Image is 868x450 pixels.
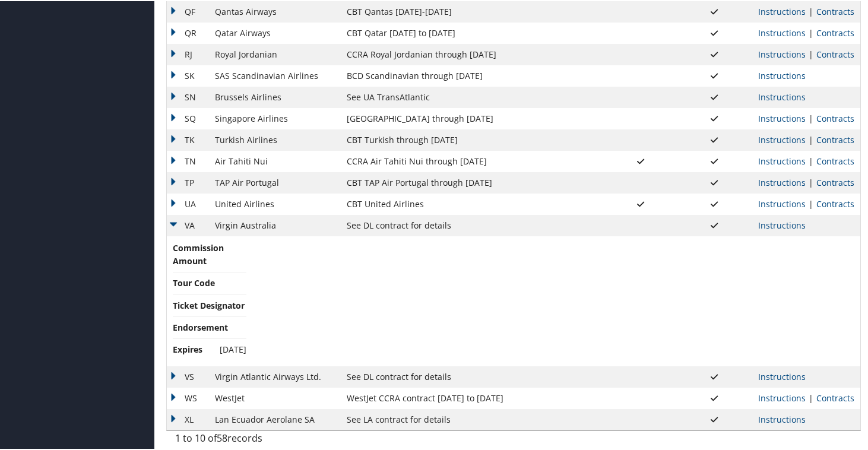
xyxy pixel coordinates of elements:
[758,5,806,16] a: View Ticketing Instructions
[209,128,341,150] td: Turkish Airlines
[341,128,604,150] td: CBT Turkish through [DATE]
[341,64,604,85] td: BCD Scandinavian through [DATE]
[167,128,209,150] td: TK
[806,133,816,144] span: |
[758,370,806,381] a: View Ticketing Instructions
[816,5,854,16] a: View Contracts
[806,154,816,166] span: |
[758,133,806,144] a: View Ticketing Instructions
[341,192,604,214] td: CBT United Airlines
[220,343,246,354] span: [DATE]
[209,192,341,214] td: United Airlines
[173,320,228,333] span: Endorsement
[341,214,604,235] td: See DL contract for details
[167,107,209,128] td: SQ
[816,197,854,208] a: View Contracts
[167,386,209,408] td: WS
[167,365,209,386] td: VS
[806,47,816,59] span: |
[341,21,604,43] td: CBT Qatar [DATE] to [DATE]
[758,90,806,102] a: View Ticketing Instructions
[167,408,209,429] td: XL
[341,408,604,429] td: See LA contract for details
[173,275,217,289] span: Tour Code
[173,342,217,355] span: Expires
[758,154,806,166] a: View Ticketing Instructions
[167,214,209,235] td: VA
[806,197,816,208] span: |
[806,391,816,403] span: |
[209,365,341,386] td: Virgin Atlantic Airways Ltd.
[816,133,854,144] a: View Contracts
[806,176,816,187] span: |
[173,298,245,311] span: Ticket Designator
[806,112,816,123] span: |
[167,171,209,192] td: TP
[209,171,341,192] td: TAP Air Portugal
[758,69,806,80] a: View Ticketing Instructions
[341,150,604,171] td: CCRA Air Tahiti Nui through [DATE]
[341,386,604,408] td: WestJet CCRA contract [DATE] to [DATE]
[167,85,209,107] td: SN
[758,112,806,123] a: View Ticketing Instructions
[341,85,604,107] td: See UA TransAtlantic
[758,218,806,230] a: View Ticketing Instructions
[209,43,341,64] td: Royal Jordanian
[209,107,341,128] td: Singapore Airlines
[209,85,341,107] td: Brussels Airlines
[816,391,854,403] a: View Contracts
[816,176,854,187] a: View Contracts
[209,150,341,171] td: Air Tahiti Nui
[173,240,224,267] span: Commission Amount
[209,64,341,85] td: SAS Scandinavian Airlines
[816,47,854,59] a: View Contracts
[816,26,854,37] a: View Contracts
[175,430,331,450] div: 1 to 10 of records
[758,391,806,403] a: View Ticketing Instructions
[341,365,604,386] td: See DL contract for details
[209,21,341,43] td: Qatar Airways
[758,47,806,59] a: View Ticketing Instructions
[806,5,816,16] span: |
[209,386,341,408] td: WestJet
[341,43,604,64] td: CCRA Royal Jordanian through [DATE]
[167,21,209,43] td: QR
[758,26,806,37] a: View Ticketing Instructions
[806,26,816,37] span: |
[217,430,227,443] span: 58
[758,413,806,424] a: View Ticketing Instructions
[758,176,806,187] a: View Ticketing Instructions
[816,154,854,166] a: View Contracts
[209,408,341,429] td: Lan Ecuador Aerolane SA
[758,197,806,208] a: View Ticketing Instructions
[209,214,341,235] td: Virgin Australia
[167,64,209,85] td: SK
[816,112,854,123] a: View Contracts
[341,171,604,192] td: CBT TAP Air Portugal through [DATE]
[167,150,209,171] td: TN
[167,43,209,64] td: RJ
[341,107,604,128] td: [GEOGRAPHIC_DATA] through [DATE]
[167,192,209,214] td: UA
